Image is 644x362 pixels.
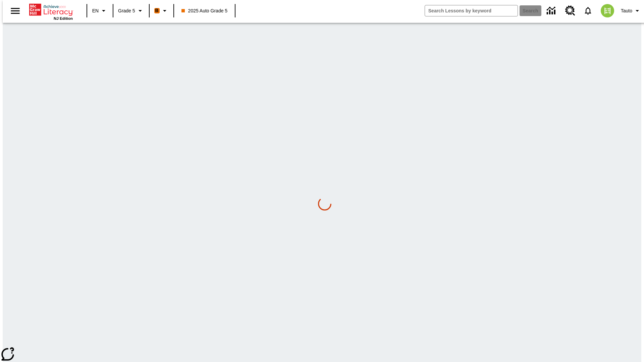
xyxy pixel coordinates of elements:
input: search field [425,5,518,16]
span: EN [92,7,99,14]
span: NJ Edition [54,16,73,20]
button: Select a new avatar [597,2,618,19]
a: Data Center [543,2,561,20]
span: B [155,6,159,15]
button: Profile/Settings [618,5,644,17]
button: Language: EN, Select a language [89,5,111,17]
button: Grade: Grade 5, Select a grade [115,5,147,17]
a: Notifications [579,2,597,19]
button: Open side menu [5,1,25,21]
div: Home [29,2,73,20]
a: Resource Center, Will open in new tab [561,2,579,20]
button: Boost Class color is orange. Change class color [152,5,171,17]
span: Tauto [621,7,632,14]
span: Grade 5 [118,7,135,14]
img: avatar image [601,4,614,17]
span: 2025 Auto Grade 5 [181,7,228,14]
